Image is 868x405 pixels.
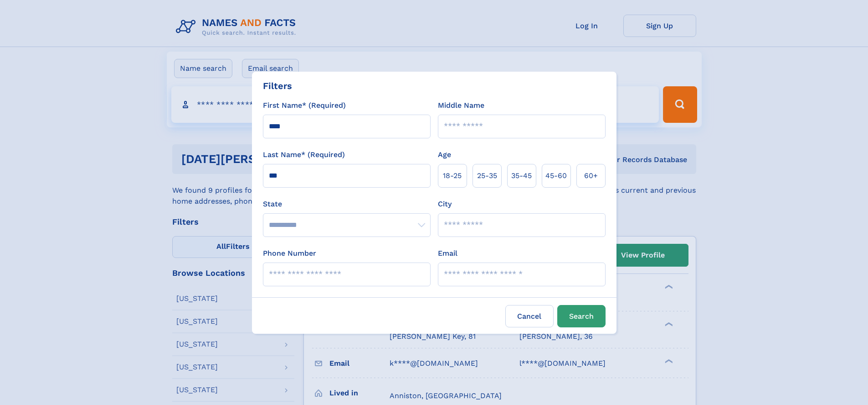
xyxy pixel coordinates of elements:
div: Filters [263,79,292,93]
button: Search [557,305,606,327]
label: City [438,199,452,210]
label: Cancel [505,305,554,327]
label: First Name* (Required) [263,100,346,111]
label: Email [438,248,457,259]
span: 60+ [584,170,598,181]
span: 45‑60 [545,170,567,181]
label: Middle Name [438,100,484,111]
label: Phone Number [263,248,316,259]
label: State [263,199,431,210]
span: 35‑45 [511,170,532,181]
span: 25‑35 [477,170,497,181]
label: Age [438,149,451,160]
span: 18‑25 [443,170,462,181]
label: Last Name* (Required) [263,149,345,160]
